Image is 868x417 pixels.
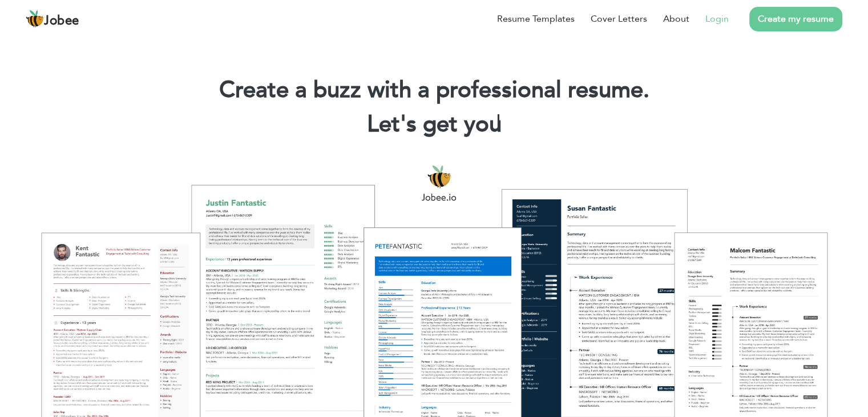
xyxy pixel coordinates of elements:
[705,12,729,26] a: Login
[497,12,575,26] a: Resume Templates
[17,75,851,105] h1: Create a buzz with a professional resume.
[423,109,502,140] span: get you
[44,15,79,27] span: Jobee
[17,110,851,139] h2: Let's
[749,7,842,31] a: Create my resume
[496,109,501,140] span: |
[591,12,647,26] a: Cover Letters
[26,10,44,28] img: jobee.io
[26,10,79,28] a: Jobee
[663,12,689,26] a: About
